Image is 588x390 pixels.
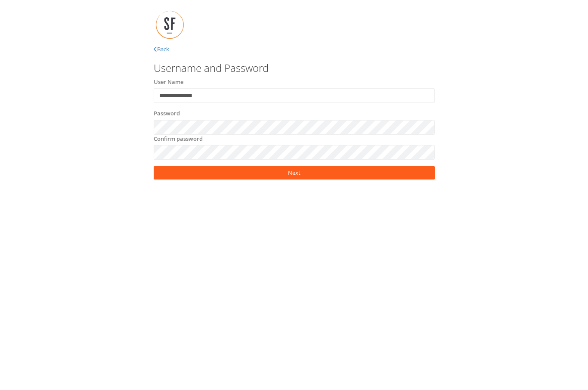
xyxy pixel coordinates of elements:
label: Password [154,109,180,118]
label: Confirm password [154,135,203,143]
a: Next [154,166,435,180]
img: SFLogo.jpg [154,9,186,41]
h3: Username and Password [154,62,435,74]
label: User Name [154,78,183,87]
a: Back [154,45,169,53]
